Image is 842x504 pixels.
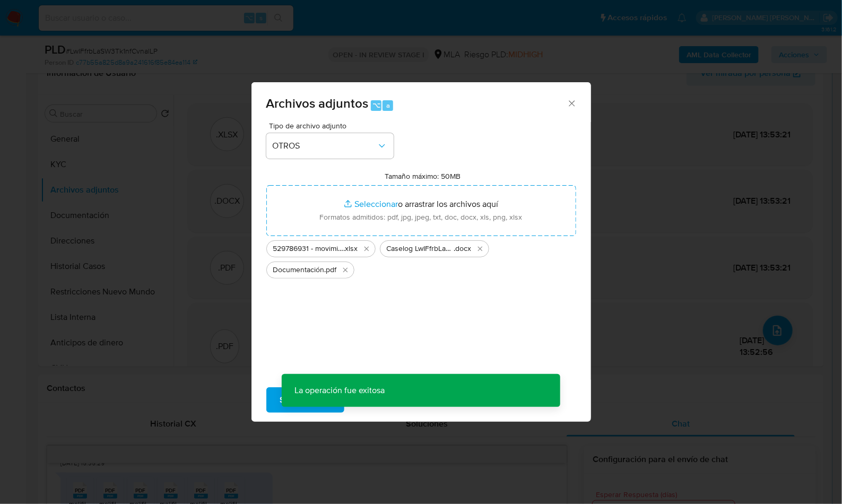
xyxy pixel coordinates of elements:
[266,387,344,413] button: Subir archivo
[362,388,397,412] span: Cancelar
[269,122,396,129] span: Tipo de archivo adjunto
[344,244,358,254] span: .xlsx
[282,374,397,407] p: La operación fue exitosa
[454,244,472,254] span: .docx
[567,98,576,108] button: Cerrar
[273,265,325,275] span: Documentación
[273,141,377,151] span: OTROS
[474,242,487,255] button: Eliminar Caselog LwIFfrbLaSW3Tk1nfCvnalLP_2025_09_18_06_59_15.docx
[273,244,344,254] span: 529786931 - movimientos
[266,236,576,279] ul: Archivos seleccionados
[372,100,380,110] span: ⌥
[325,265,337,275] span: .pdf
[266,133,394,159] button: OTROS
[386,100,390,110] span: a
[385,171,461,181] label: Tamaño máximo: 50MB
[280,388,331,412] span: Subir archivo
[387,244,454,254] span: Caselog LwIFfrbLaSW3Tk1nfCvnalLP_2025_09_18_06_59_15
[266,94,369,112] span: Archivos adjuntos
[360,242,373,255] button: Eliminar 529786931 - movimientos.xlsx
[339,264,352,276] button: Eliminar Documentación.pdf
